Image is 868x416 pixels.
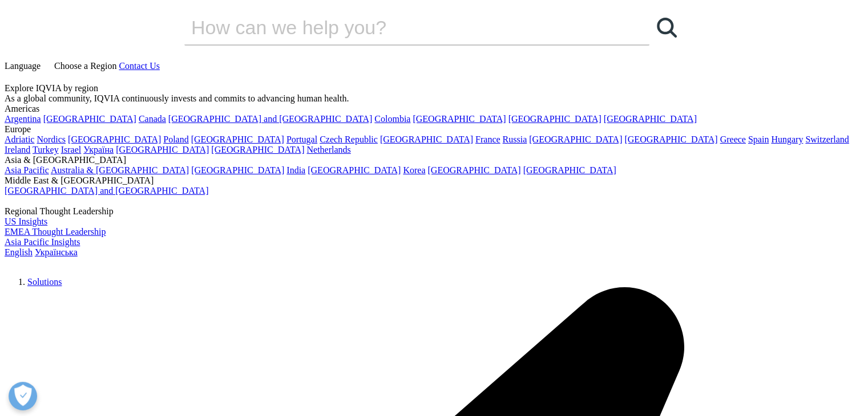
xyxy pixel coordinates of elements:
a: Poland [163,134,188,144]
div: Europe [5,124,863,134]
a: Czech Republic [320,134,378,144]
a: [GEOGRAPHIC_DATA] [308,165,401,175]
a: Greece [720,134,745,144]
a: Contact Us [119,61,160,71]
a: [GEOGRAPHIC_DATA] [523,165,616,175]
a: Ireland [5,145,30,154]
a: France [475,134,500,144]
div: Explore IQVIA by region [5,83,863,93]
a: Switzerland [805,134,849,144]
a: [GEOGRAPHIC_DATA] and [GEOGRAPHIC_DATA] [168,114,372,124]
a: Netherlands [306,145,350,154]
a: [GEOGRAPHIC_DATA] [211,145,304,154]
a: [GEOGRAPHIC_DATA] [116,145,209,154]
a: Portugal [286,134,317,144]
a: Turkey [33,145,59,154]
a: [GEOGRAPHIC_DATA] [604,114,697,124]
a: Colombia [374,114,410,124]
a: Solutions [27,277,62,287]
a: Argentina [5,114,41,124]
a: [GEOGRAPHIC_DATA] [529,134,622,144]
a: Australia & [GEOGRAPHIC_DATA] [51,165,189,175]
a: English [5,247,33,257]
div: Middle East & [GEOGRAPHIC_DATA] [5,176,863,186]
a: [GEOGRAPHIC_DATA] [427,165,520,175]
a: Asia Pacific Insights [5,237,80,247]
a: Russia [503,134,527,144]
a: Nordics [37,134,66,144]
span: Choose a Region [54,61,116,71]
span: Language [5,61,41,71]
a: Adriatic [5,134,34,144]
a: [GEOGRAPHIC_DATA] [508,114,601,124]
a: Israel [61,145,82,154]
div: Americas [5,104,863,114]
button: Відкрити параметри [9,382,37,410]
a: Hungary [771,134,803,144]
a: Україна [83,145,114,154]
a: [GEOGRAPHIC_DATA] [380,134,473,144]
a: Українська [35,247,78,257]
a: US Insights [5,217,47,226]
a: Asia Pacific [5,165,49,175]
a: Search [649,10,684,44]
a: [GEOGRAPHIC_DATA] [624,134,717,144]
a: Canada [139,114,166,124]
a: [GEOGRAPHIC_DATA] [413,114,506,124]
a: Korea [403,165,425,175]
div: Regional Thought Leadership [5,206,863,217]
a: EMEA Thought Leadership [5,227,106,236]
a: [GEOGRAPHIC_DATA] and [GEOGRAPHIC_DATA] [5,186,208,195]
a: Spain [748,134,769,144]
a: India [286,165,305,175]
a: [GEOGRAPHIC_DATA] [191,134,284,144]
div: As a global community, IQVIA continuously invests and commits to advancing human health. [5,93,863,104]
a: [GEOGRAPHIC_DATA] [68,134,161,144]
input: Search [184,10,617,44]
a: [GEOGRAPHIC_DATA] [191,165,284,175]
div: Asia & [GEOGRAPHIC_DATA] [5,155,863,165]
svg: Search [657,18,677,38]
a: [GEOGRAPHIC_DATA] [43,114,136,124]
